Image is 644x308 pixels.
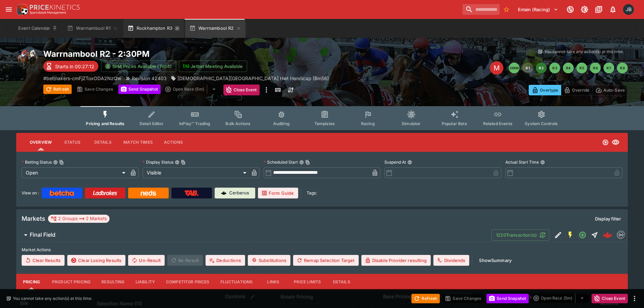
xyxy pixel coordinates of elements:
span: Templates [314,121,335,126]
p: Cerberus [229,190,249,196]
button: Display StatusCopy To Clipboard [175,160,180,165]
button: Documentation [593,3,605,16]
button: Suspend At [407,160,412,165]
button: R5 [576,63,587,73]
img: jetbet-logo.svg [183,63,189,70]
div: Start From [529,85,628,95]
img: TabNZ [185,190,199,196]
button: open drawer [3,3,15,16]
button: Rockhampton R3 [123,19,184,38]
button: more [630,294,639,303]
button: Auto-Save [592,85,628,95]
button: Match Times [118,134,158,150]
img: horse_racing.png [16,49,38,70]
button: Dividends [433,255,469,266]
button: Links [258,274,288,290]
button: R1 [522,63,533,73]
button: Competitor Prices [161,274,215,290]
p: Starts in 00:27:12 [55,63,94,70]
p: Override [572,87,589,94]
button: Straight [589,229,601,241]
div: Open [22,167,128,178]
label: View on : [22,188,39,198]
button: R8 [617,63,628,73]
button: Select Tenant [514,4,562,15]
button: Betting StatusCopy To Clipboard [53,160,58,165]
button: SMM [509,63,520,73]
img: Neds [141,190,156,196]
button: Copy To Clipboard [59,160,64,165]
button: Status [57,134,88,150]
button: SRM Prices Available (Top4) [101,61,176,72]
button: ShowSummary [475,255,516,266]
button: SGM Enabled [564,229,576,241]
img: PriceKinetics Logo [15,3,28,16]
img: Sportsbook Management [30,11,66,14]
button: Warrnambool R2 [185,19,245,38]
p: Revision 42403 [132,75,167,82]
button: Connected to PK [564,3,576,16]
label: Market Actions [22,245,622,255]
button: Details [326,274,357,290]
img: Ladbrokes [93,190,117,196]
span: Simulator [402,121,421,126]
button: Pricing [16,274,47,290]
button: Close Event [592,294,628,303]
button: Substitutions [248,255,290,266]
img: logo-cerberus--red.svg [603,230,612,240]
div: Visible [143,167,249,178]
span: Detail Editor [140,121,164,126]
p: [DEMOGRAPHIC_DATA][GEOGRAPHIC_DATA] Hwt Handicap (Bm56) [177,75,329,82]
button: Deductions [206,255,245,266]
svg: Open [578,231,587,239]
button: R4 [563,63,574,73]
button: Warrnambool R1 [63,19,122,38]
span: Related Events [483,121,512,126]
button: Clear Losing Results [67,255,125,266]
button: 1220Transaction(s) [492,229,549,241]
img: Betcha [50,190,74,196]
div: betmakers [617,231,625,239]
p: Overtype [540,87,558,94]
button: Edit Detail [552,229,564,241]
span: InPlay™ Trading [179,121,210,126]
h2: Copy To Clipboard [43,49,336,59]
button: Resulting [96,274,130,290]
button: Override [561,85,592,95]
nav: pagination navigation [509,63,628,73]
button: Price Limits [288,274,326,290]
div: Josh Brown [623,4,634,15]
span: Pricing and Results [86,121,124,126]
button: Details [88,134,118,150]
div: Edit Meeting [490,61,503,75]
p: Betting Status [22,159,52,165]
button: R6 [590,63,601,73]
span: Re-Result [167,255,203,266]
p: Suspend At [384,159,406,165]
a: f13ccc2b-4f62-49d7-b607-01b5f180c9db [601,228,614,242]
button: Overtype [529,85,561,95]
button: Product Pricing [47,274,96,290]
img: betmakers [617,231,625,239]
p: Actual Start Time [505,159,539,165]
button: R2 [536,63,547,73]
button: Send Snapshot [486,294,529,303]
svg: Visible [612,138,620,146]
button: Actions [158,134,189,150]
div: Lady Bay Resort Hwt Handicap (Bm56) [171,75,329,82]
button: No Bookmarks [501,4,512,15]
button: R7 [603,63,614,73]
button: Send Snapshot [118,85,161,94]
button: Copy To Clipboard [181,160,186,165]
button: more [262,85,270,95]
button: Notifications [607,3,619,16]
button: Copy To Clipboard [305,160,310,165]
div: Event type filters [80,106,563,130]
h6: Final Field [30,231,55,238]
button: Fluctuations [215,274,258,290]
span: Auditing [273,121,290,126]
button: Final Field [16,228,492,242]
button: Overview [24,134,57,150]
span: Racing [361,121,375,126]
button: Display filter [591,213,625,224]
